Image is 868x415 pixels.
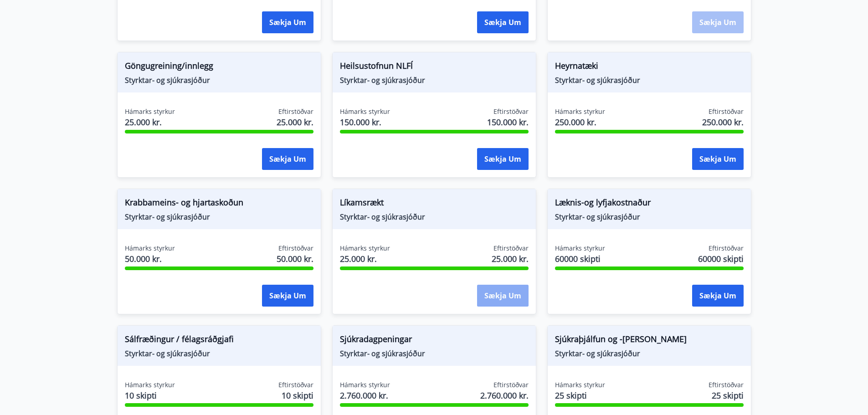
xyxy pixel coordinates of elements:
span: Styrktar- og sjúkrasjóður [555,212,744,222]
span: Styrktar- og sjúkrasjóður [125,212,313,222]
span: Styrktar- og sjúkrasjóður [125,348,313,359]
span: Eftirstöðvar [709,380,744,389]
span: Eftirstöðvar [278,380,313,389]
button: Sækja um [477,148,529,170]
button: Sækja um [692,148,744,170]
span: 10 skipti [282,389,313,401]
span: Eftirstöðvar [278,107,313,116]
button: Sækja um [262,285,313,307]
span: 2.760.000 kr. [480,389,529,401]
span: Heilsustofnun NLFÍ [340,60,529,75]
span: Sjúkradagpeningar [340,333,529,348]
span: 50.000 kr. [277,253,313,265]
span: Heyrnatæki [555,60,744,75]
span: Hámarks styrkur [125,107,175,116]
span: 50.000 kr. [125,253,175,265]
span: 60000 skipti [555,253,605,265]
span: Hámarks styrkur [340,380,390,389]
button: Sækja um [262,11,313,33]
span: Hámarks styrkur [555,380,605,389]
span: Eftirstöðvar [278,244,313,253]
span: Hámarks styrkur [555,107,605,116]
span: Hámarks styrkur [555,244,605,253]
span: Hámarks styrkur [125,244,175,253]
span: Eftirstöðvar [493,107,529,116]
span: Krabbameins- og hjartaskoðun [125,196,313,212]
span: Eftirstöðvar [493,380,529,389]
span: Styrktar- og sjúkrasjóður [125,75,313,85]
span: 2.760.000 kr. [340,389,390,401]
span: 25.000 kr. [277,116,313,128]
button: Sækja um [262,148,313,170]
span: 250.000 kr. [702,116,744,128]
span: Hámarks styrkur [340,107,390,116]
span: Styrktar- og sjúkrasjóður [340,212,529,222]
span: 25.000 kr. [125,116,175,128]
button: Sækja um [477,11,529,33]
span: Eftirstöðvar [709,244,744,253]
span: Styrktar- og sjúkrasjóður [555,75,744,85]
span: Sálfræðingur / félagsráðgjafi [125,333,313,348]
span: Styrktar- og sjúkrasjóður [340,75,529,85]
span: 150.000 kr. [340,116,390,128]
button: Sækja um [692,285,744,307]
span: 250.000 kr. [555,116,605,128]
span: Eftirstöðvar [493,244,529,253]
span: Göngugreining/innlegg [125,60,313,75]
span: Styrktar- og sjúkrasjóður [340,348,529,359]
span: Eftirstöðvar [709,107,744,116]
span: 150.000 kr. [487,116,529,128]
span: 25 skipti [555,389,605,401]
span: Sjúkraþjálfun og -[PERSON_NAME] [555,333,744,348]
span: Hámarks styrkur [340,244,390,253]
span: 25 skipti [712,389,744,401]
span: 10 skipti [125,389,175,401]
span: 25.000 kr. [492,253,529,265]
span: Læknis-og lyfjakostnaður [555,196,744,212]
button: Sækja um [477,285,529,307]
span: Styrktar- og sjúkrasjóður [555,348,744,359]
span: 60000 skipti [698,253,744,265]
span: 25.000 kr. [340,253,390,265]
span: Líkamsrækt [340,196,529,212]
span: Hámarks styrkur [125,380,175,389]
